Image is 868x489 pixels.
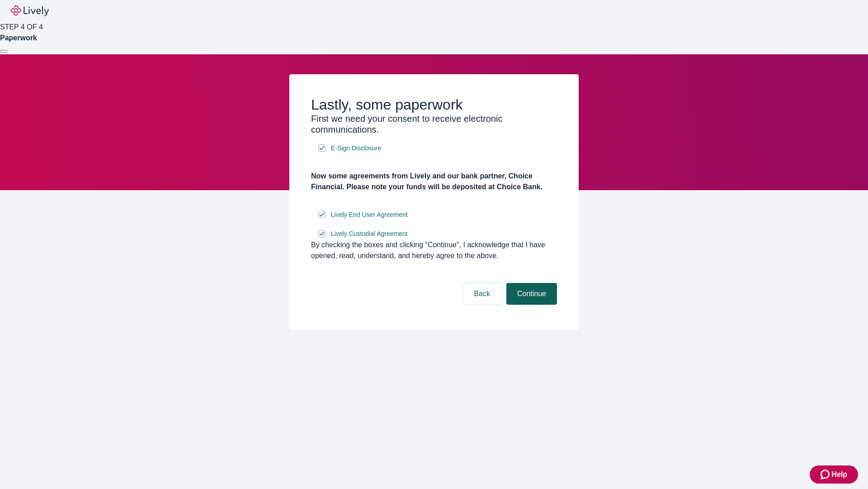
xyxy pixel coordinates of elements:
a: e-sign disclosure document [329,228,410,240]
span: Help [831,469,847,480]
button: Continue [506,283,557,305]
button: Back [463,283,501,305]
svg: Zendesk support icon [821,469,831,480]
span: E-Sign Disclosure [331,144,381,153]
a: e-sign disclosure document [329,209,410,221]
img: Lively [11,5,49,16]
span: Lively End User Agreement [331,210,408,220]
span: Lively Custodial Agreement [331,229,408,239]
h3: First we need your consent to receive electronic communications. [311,113,557,135]
a: e-sign disclosure document [329,143,383,154]
div: By checking the boxes and clicking “Continue", I acknowledge that I have opened, read, understand... [311,240,557,261]
button: Zendesk support iconHelp [810,465,858,484]
h2: Lastly, some paperwork [311,96,557,113]
h4: Now some agreements from Lively and our bank partner, Choice Financial. Please note your funds wi... [311,171,557,192]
